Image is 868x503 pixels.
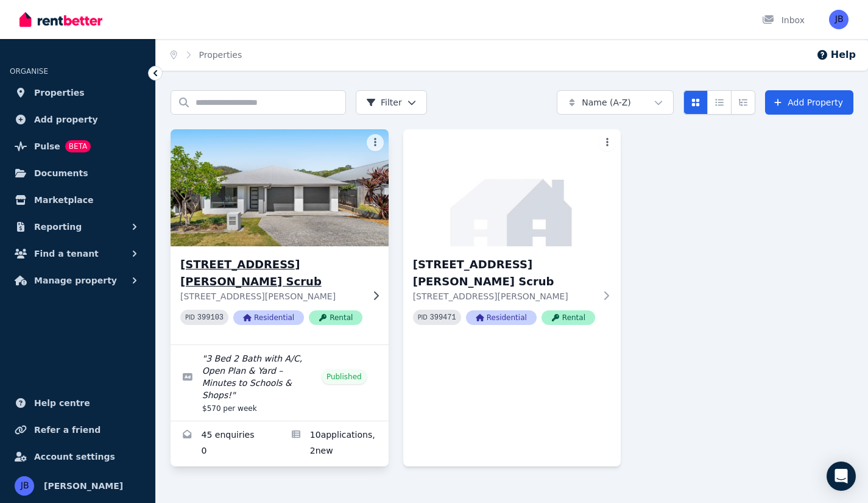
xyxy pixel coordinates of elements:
button: Find a tenant [10,241,146,266]
span: Marketplace [34,193,93,207]
span: Add property [34,112,98,127]
div: Inbox [762,14,805,26]
span: Account settings [34,449,115,464]
button: Card view [683,90,708,115]
span: Help centre [34,396,90,410]
h3: [STREET_ADDRESS][PERSON_NAME] Scrub [180,256,362,290]
button: Help [816,48,856,62]
a: Refer a friend [10,418,146,442]
button: Compact list view [707,90,732,115]
span: Rental [309,310,362,325]
span: Residential [233,310,304,325]
button: Manage property [10,268,146,293]
a: Add Property [765,90,853,115]
span: [PERSON_NAME] [44,479,123,493]
span: Rental [542,310,595,325]
nav: Breadcrumb [156,39,256,71]
button: Name (A-Z) [557,90,674,115]
span: Documents [34,166,88,180]
code: 399103 [197,313,224,322]
a: Properties [199,50,242,60]
a: Enquiries for 1/10 Roselea Ave, Bahrs Scrub [171,421,280,466]
a: Account settings [10,444,146,469]
small: PID [418,314,428,321]
a: Applications for 1/10 Roselea Ave, Bahrs Scrub [280,421,389,466]
a: PulseBETA [10,134,146,159]
button: Reporting [10,215,146,239]
span: Filter [366,96,402,109]
span: Refer a friend [34,423,101,437]
img: Jeremy Baker [829,10,849,29]
span: Manage property [34,273,117,288]
button: More options [599,134,616,151]
span: Pulse [34,139,60,154]
button: More options [367,134,384,151]
span: Residential [466,310,537,325]
div: View options [683,90,755,115]
p: [STREET_ADDRESS][PERSON_NAME] [180,290,362,302]
code: 399471 [430,313,456,322]
a: Documents [10,161,146,185]
a: Add property [10,107,146,132]
span: Name (A-Z) [582,96,631,109]
a: 2/10 Roselea Ave, Bahrs Scrub[STREET_ADDRESS][PERSON_NAME] Scrub[STREET_ADDRESS][PERSON_NAME]PID ... [403,129,621,344]
h3: [STREET_ADDRESS][PERSON_NAME] Scrub [413,256,595,290]
a: Properties [10,80,146,105]
img: 2/10 Roselea Ave, Bahrs Scrub [403,129,621,246]
div: Open Intercom Messenger [827,462,856,491]
a: 1/10 Roselea Ave, Bahrs Scrub[STREET_ADDRESS][PERSON_NAME] Scrub[STREET_ADDRESS][PERSON_NAME]PID ... [171,129,389,344]
span: Find a tenant [34,246,99,261]
img: 1/10 Roselea Ave, Bahrs Scrub [165,126,394,249]
span: ORGANISE [10,67,48,76]
a: Marketplace [10,188,146,212]
button: Expanded list view [731,90,755,115]
p: [STREET_ADDRESS][PERSON_NAME] [413,290,595,302]
a: Help centre [10,391,146,415]
button: Filter [356,90,427,115]
span: Properties [34,85,85,100]
small: PID [185,314,195,321]
span: BETA [65,140,91,152]
img: Jeremy Baker [15,476,34,496]
span: Reporting [34,219,82,234]
a: Edit listing: 3 Bed 2 Bath with A/C, Open Plan & Yard – Minutes to Schools & Shops! [171,345,389,421]
img: RentBetter [19,10,102,29]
